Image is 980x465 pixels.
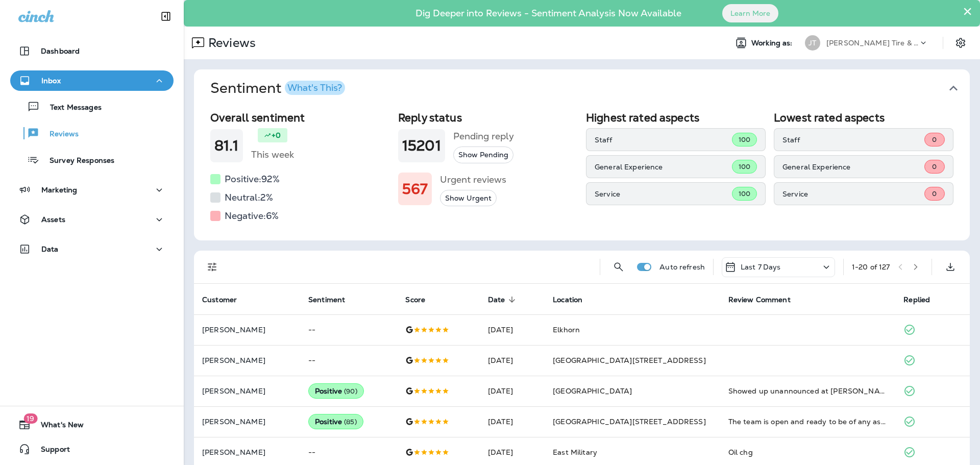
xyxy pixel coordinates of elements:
span: Support [31,445,70,457]
h5: Positive: 92 % [225,171,280,187]
p: Text Messages [40,103,102,113]
span: Customer [202,296,237,304]
p: [PERSON_NAME] [202,326,292,334]
p: [PERSON_NAME] [202,356,292,364]
div: Oil chg [728,447,888,457]
p: [PERSON_NAME] Tire & Auto [826,39,918,47]
div: What's This? [287,83,342,92]
span: Review Comment [728,296,791,304]
button: SentimentWhat's This? [202,69,978,107]
div: Positive [308,383,364,399]
h5: This week [251,146,294,163]
span: Replied [903,295,943,304]
p: Data [41,245,59,253]
h1: 567 [402,181,428,198]
span: Elkhorn [553,325,580,334]
p: Auto refresh [659,263,705,271]
p: Dashboard [41,47,80,55]
p: Last 7 Days [741,263,781,271]
span: 0 [932,162,937,171]
button: Collapse Sidebar [152,6,180,27]
p: Staff [782,136,924,144]
h2: Highest rated aspects [586,111,766,124]
button: Reviews [10,123,174,144]
p: General Experience [595,163,732,171]
span: Date [488,296,505,304]
span: Score [405,296,425,304]
p: Marketing [41,186,77,194]
h2: Overall sentiment [210,111,390,124]
button: Assets [10,209,174,230]
span: Date [488,295,519,304]
span: [GEOGRAPHIC_DATA] [553,386,632,396]
div: The team is open and ready to be of any assistance. They are trustworthy, knowledgeable and will ... [728,417,888,427]
td: [DATE] [480,314,545,345]
span: 19 [23,413,37,424]
p: Dig Deeper into Reviews - Sentiment Analysis Now Available [386,12,711,15]
span: Location [553,296,582,304]
h1: Sentiment [210,80,345,97]
span: What's New [31,421,84,433]
button: Data [10,239,174,259]
button: Filters [202,257,223,277]
h2: Lowest rated aspects [774,111,953,124]
div: 1 - 20 of 127 [852,263,890,271]
p: Survey Responses [39,156,114,166]
h1: 81.1 [214,137,239,154]
p: Staff [595,136,732,144]
p: +0 [272,130,281,140]
span: Customer [202,295,250,304]
h5: Pending reply [453,128,514,144]
button: Close [963,3,972,19]
td: [DATE] [480,345,545,376]
button: Show Pending [453,146,513,163]
div: Showed up unannounced at Jensen Tire with a tire going flat. They got me in immediately, fixed th... [728,386,888,396]
button: Support [10,439,174,459]
p: Assets [41,215,65,224]
h2: Reply status [398,111,578,124]
p: [PERSON_NAME] [202,448,292,456]
span: Review Comment [728,295,804,304]
span: Sentiment [308,295,358,304]
button: Text Messages [10,96,174,117]
button: Dashboard [10,41,174,61]
span: Score [405,295,438,304]
p: Service [595,190,732,198]
h5: Negative: 6 % [225,208,279,224]
td: [DATE] [480,376,545,406]
button: Show Urgent [440,190,497,207]
span: [GEOGRAPHIC_DATA][STREET_ADDRESS] [553,356,706,365]
p: Inbox [41,77,61,85]
span: [GEOGRAPHIC_DATA][STREET_ADDRESS] [553,417,706,426]
h5: Urgent reviews [440,172,506,188]
button: Marketing [10,180,174,200]
span: ( 85 ) [344,418,357,426]
p: Reviews [204,35,256,51]
td: -- [300,314,397,345]
span: Working as: [751,39,795,47]
span: Replied [903,296,930,304]
span: 0 [932,189,937,198]
span: 100 [739,135,750,144]
button: Survey Responses [10,149,174,170]
span: Sentiment [308,296,345,304]
h1: 15201 [402,137,441,154]
span: 100 [739,189,750,198]
button: Search Reviews [608,257,629,277]
p: General Experience [782,163,924,171]
td: -- [300,345,397,376]
button: Inbox [10,70,174,91]
span: 0 [932,135,937,144]
p: Reviews [39,130,79,139]
p: [PERSON_NAME] [202,387,292,395]
h5: Neutral: 2 % [225,189,273,206]
button: Settings [951,34,970,52]
div: SentimentWhat's This? [194,107,970,240]
button: Export as CSV [940,257,961,277]
td: [DATE] [480,406,545,437]
span: East Military [553,448,597,457]
button: 19What's New [10,414,174,435]
div: Positive [308,414,363,429]
span: 100 [739,162,750,171]
button: What's This? [285,81,345,95]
